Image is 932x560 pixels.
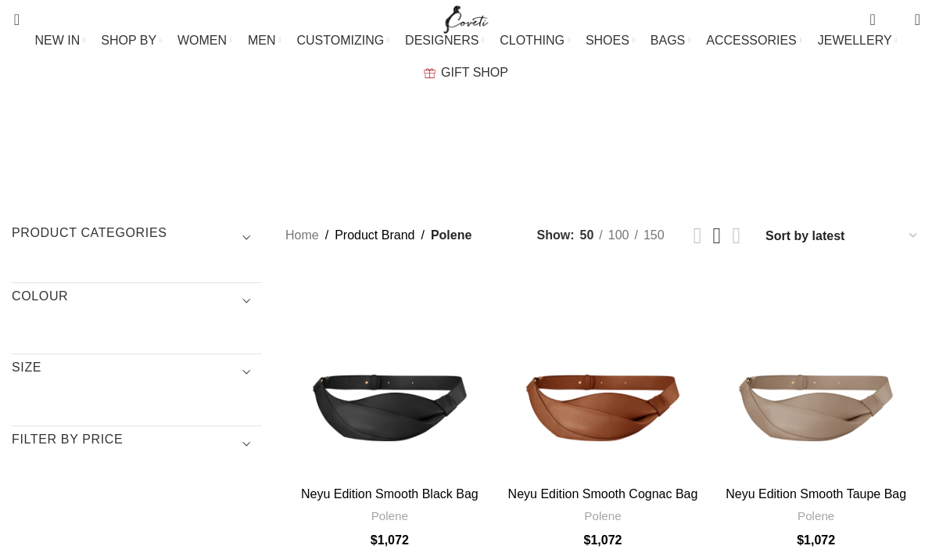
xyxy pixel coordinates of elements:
[584,533,591,547] span: $
[12,288,262,314] h3: COLOUR
[586,33,629,48] span: SHOES
[248,33,276,48] span: MEN
[101,25,162,56] a: SHOP BY
[818,33,892,48] span: JEWELLERY
[296,25,389,56] a: CUSTOMIZING
[177,33,227,48] span: WOMEN
[797,533,804,547] span: $
[586,25,635,56] a: SHOES
[726,487,906,501] a: Neyu Edition Smooth Taupe Bag
[508,487,698,501] a: Neyu Edition Smooth Cognac Bag
[285,271,494,479] a: Neyu Edition Smooth Black Bag
[712,271,920,479] a: Neyu Edition Smooth Taupe Bag
[706,25,802,56] a: ACCESSORIES
[706,33,797,48] span: ACCESSORIES
[35,25,86,56] a: NEW IN
[177,25,232,56] a: WOMEN
[862,4,883,35] a: 0
[797,533,835,547] bdi: 1,072
[499,271,708,479] a: Neyu Edition Smooth Cognac Bag
[12,431,262,458] h3: Filter by price
[371,533,378,547] span: $
[440,12,493,25] a: Site logo
[35,33,81,48] span: NEW IN
[371,508,408,524] a: Polene
[871,8,883,20] span: 0
[296,33,384,48] span: CUSTOMIZING
[424,68,436,78] img: GiftBag
[651,25,690,56] a: BAGS
[584,533,622,547] bdi: 1,072
[424,57,508,88] a: GIFT SHOP
[101,33,156,48] span: SHOP BY
[12,224,262,251] h3: Product categories
[12,359,262,386] h3: SIZE
[798,508,834,524] a: Polene
[887,4,903,35] div: My Wishlist
[4,25,928,88] div: Main navigation
[584,508,621,524] a: Polene
[301,487,479,501] a: Neyu Edition Smooth Black Bag
[4,4,20,35] a: Search
[371,533,409,547] bdi: 1,072
[818,25,898,56] a: JEWELLERY
[891,16,902,27] span: 0
[651,33,685,48] span: BAGS
[405,33,479,48] span: DESIGNERS
[248,25,281,56] a: MEN
[441,65,508,80] span: GIFT SHOP
[500,33,565,48] span: CLOTHING
[500,25,570,56] a: CLOTHING
[405,25,484,56] a: DESIGNERS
